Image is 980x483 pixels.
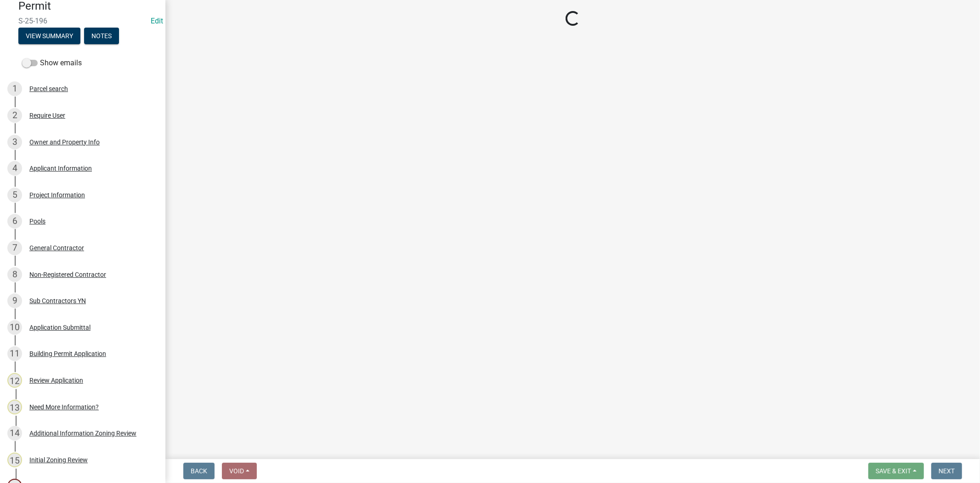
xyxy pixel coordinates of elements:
[29,298,86,304] div: Sub Contractors YN
[183,463,215,479] button: Back
[931,463,962,479] button: Next
[29,377,83,384] div: Review Application
[151,17,163,25] wm-modal-confirm: Edit Application Number
[7,346,22,361] div: 11
[151,17,163,25] a: Edit
[29,404,99,410] div: Need More Information?
[29,112,65,119] div: Require User
[18,17,147,25] span: S-25-196
[191,467,207,475] span: Back
[29,245,84,251] div: General Contractor
[876,467,911,475] span: Save & Exit
[7,453,22,467] div: 15
[222,463,257,479] button: Void
[84,33,119,40] wm-modal-confirm: Notes
[7,293,22,308] div: 9
[18,28,80,44] button: View Summary
[7,188,22,202] div: 5
[29,218,45,224] div: Pools
[84,28,119,44] button: Notes
[29,192,85,198] div: Project Information
[7,426,22,441] div: 14
[29,324,91,331] div: Application Submittal
[29,86,68,92] div: Parcel search
[7,161,22,176] div: 4
[7,400,22,414] div: 13
[22,57,82,69] label: Show emails
[7,81,22,96] div: 1
[29,165,92,172] div: Applicant Information
[7,320,22,335] div: 10
[7,108,22,123] div: 2
[29,271,106,278] div: Non-Registered Contractor
[7,135,22,149] div: 3
[29,457,88,463] div: Initial Zoning Review
[7,214,22,229] div: 6
[7,267,22,282] div: 8
[7,241,22,255] div: 7
[939,467,955,475] span: Next
[29,430,136,437] div: Additional Information Zoning Review
[229,467,244,475] span: Void
[868,463,924,479] button: Save & Exit
[29,351,106,357] div: Building Permit Application
[29,139,100,145] div: Owner and Property Info
[7,373,22,388] div: 12
[18,33,80,40] wm-modal-confirm: Summary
